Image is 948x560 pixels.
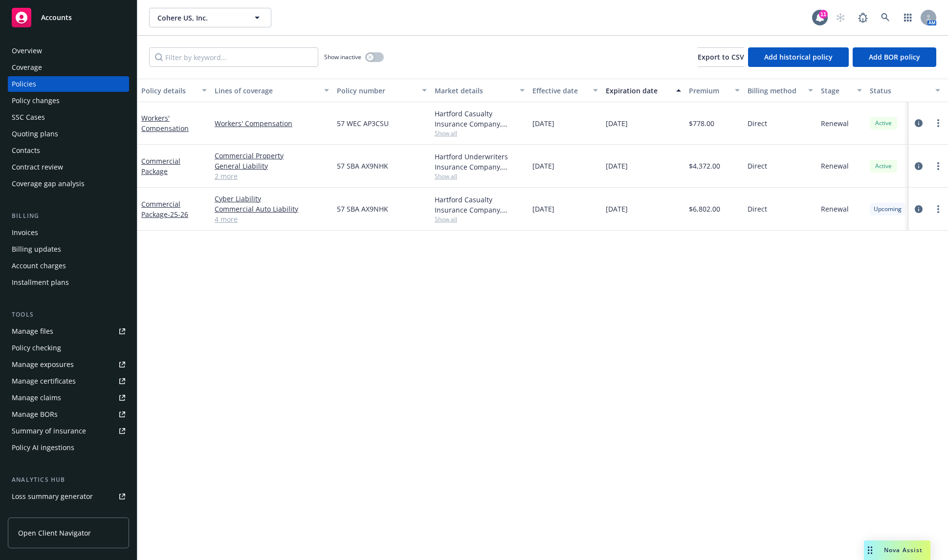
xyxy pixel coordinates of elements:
a: Manage exposures [8,357,129,372]
a: more [932,160,944,172]
div: Manage exposures [12,357,74,372]
span: 57 SBA AX9NHK [337,204,388,214]
a: Policies [8,76,129,92]
a: Search [876,8,895,27]
a: Commercial Package [141,199,188,219]
div: Manage claims [12,390,61,406]
div: Account charges [12,258,66,274]
a: Manage files [8,323,129,339]
div: Contract review [12,159,63,175]
div: Analytics hub [8,475,129,485]
a: Switch app [898,8,918,27]
span: Active [874,119,893,128]
span: $6,802.00 [689,204,720,214]
span: Renewal [821,161,849,171]
a: Quoting plans [8,126,129,142]
a: General Liability [215,161,329,171]
div: Hartford Underwriters Insurance Company, Hartford Insurance Group [435,151,525,172]
input: Filter by keyword... [149,47,318,67]
div: SSC Cases [12,109,45,125]
span: Export to CSV [698,52,744,62]
button: Add BOR policy [853,47,936,67]
a: SSC Cases [8,109,129,125]
div: Loss summary generator [12,489,93,504]
span: [DATE] [606,204,628,214]
div: Manage files [12,323,53,339]
span: Direct [748,161,767,171]
span: [DATE] [532,161,554,171]
a: Manage claims [8,390,129,406]
div: Manage BORs [12,407,58,422]
a: Loss summary generator [8,489,129,504]
button: Effective date [529,79,602,102]
a: Billing updates [8,241,129,257]
a: Manage BORs [8,407,129,422]
span: Accounts [41,14,72,22]
span: Cohere US, Inc. [157,13,242,23]
div: Effective date [532,86,587,96]
div: Coverage gap analysis [12,176,85,192]
button: Nova Assist [864,540,930,560]
span: $778.00 [689,118,714,129]
button: Billing method [744,79,817,102]
div: Policies [12,76,36,92]
a: Commercial Package [141,156,180,176]
a: Policy checking [8,340,129,356]
a: more [932,203,944,215]
a: Workers' Compensation [215,118,329,129]
button: Market details [431,79,529,102]
div: Installment plans [12,275,69,290]
span: [DATE] [532,204,554,214]
a: Account charges [8,258,129,274]
div: Lines of coverage [215,86,318,96]
button: Premium [685,79,744,102]
button: Status [866,79,944,102]
button: Stage [817,79,866,102]
div: Quoting plans [12,126,58,142]
a: Policy changes [8,93,129,108]
div: Hartford Casualty Insurance Company, Hartford Insurance Group [435,108,525,129]
div: 11 [819,10,828,19]
span: Direct [748,204,767,214]
span: Renewal [821,118,849,129]
a: Contacts [8,143,129,158]
button: Cohere US, Inc. [149,8,271,27]
div: Coverage [12,60,42,75]
a: Start snowing [831,8,850,27]
a: Policy AI ingestions [8,440,129,455]
div: Status [870,86,929,96]
button: Policy details [137,79,211,102]
button: Add historical policy [748,47,849,67]
a: Accounts [8,4,129,31]
button: Expiration date [602,79,685,102]
span: $4,372.00 [689,161,720,171]
div: Policy number [337,86,416,96]
a: circleInformation [913,203,925,215]
span: Active [874,162,893,171]
div: Manage certificates [12,373,76,389]
button: Export to CSV [698,47,744,67]
div: Contacts [12,143,40,158]
span: Show inactive [324,53,361,61]
a: Summary of insurance [8,423,129,439]
span: - 25-26 [168,210,188,219]
a: Coverage gap analysis [8,176,129,192]
span: 57 SBA AX9NHK [337,161,388,171]
div: Invoices [12,225,38,240]
span: [DATE] [606,118,628,129]
a: Installment plans [8,275,129,290]
span: 57 WEC AP3CSU [337,118,389,129]
div: Summary of insurance [12,423,86,439]
span: [DATE] [532,118,554,129]
a: more [932,117,944,129]
div: Expiration date [606,86,670,96]
button: Policy number [333,79,431,102]
a: circleInformation [913,117,925,129]
a: 4 more [215,214,329,224]
span: Renewal [821,204,849,214]
span: Direct [748,118,767,129]
div: Billing updates [12,241,61,257]
div: Hartford Casualty Insurance Company, Hartford Insurance Group [435,194,525,215]
a: 2 more [215,171,329,181]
